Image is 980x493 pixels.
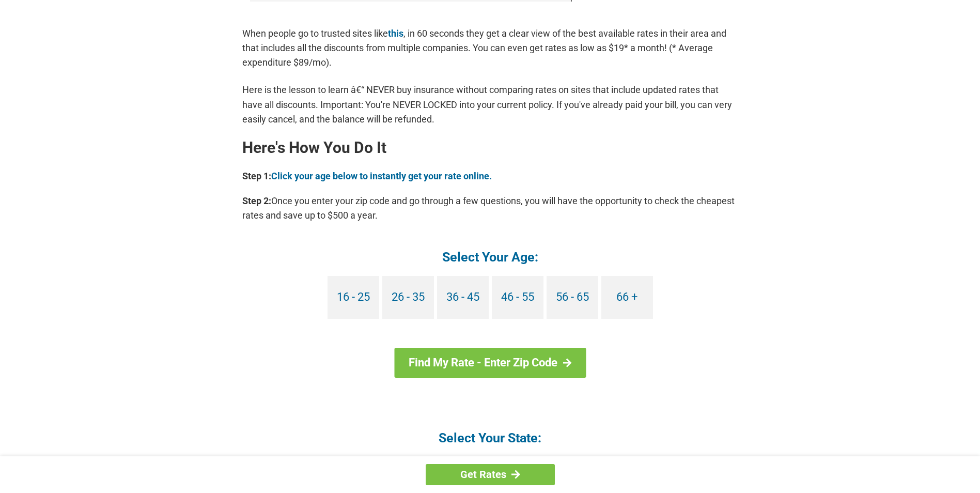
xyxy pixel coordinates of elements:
a: Click your age below to instantly get your rate online. [271,171,492,181]
h4: Select Your State: [242,429,738,446]
h4: Select Your Age: [242,249,738,266]
p: Once you enter your zip code and go through a few questions, you will have the opportunity to che... [242,194,738,223]
p: Here is the lesson to learn â€“ NEVER buy insurance without comparing rates on sites that include... [242,83,738,126]
a: 46 - 55 [492,276,543,319]
a: 56 - 65 [547,276,598,319]
a: this [388,28,403,39]
b: Step 2: [242,195,271,206]
h2: Here's How You Do It [242,140,738,156]
a: 16 - 25 [328,276,379,319]
a: 26 - 35 [382,276,434,319]
a: Find My Rate - Enter Zip Code [394,348,586,378]
b: Step 1: [242,171,271,181]
a: 66 + [601,276,653,319]
a: 36 - 45 [437,276,489,319]
p: When people go to trusted sites like , in 60 seconds they get a clear view of the best available ... [242,26,738,70]
a: Get Rates [426,464,555,485]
